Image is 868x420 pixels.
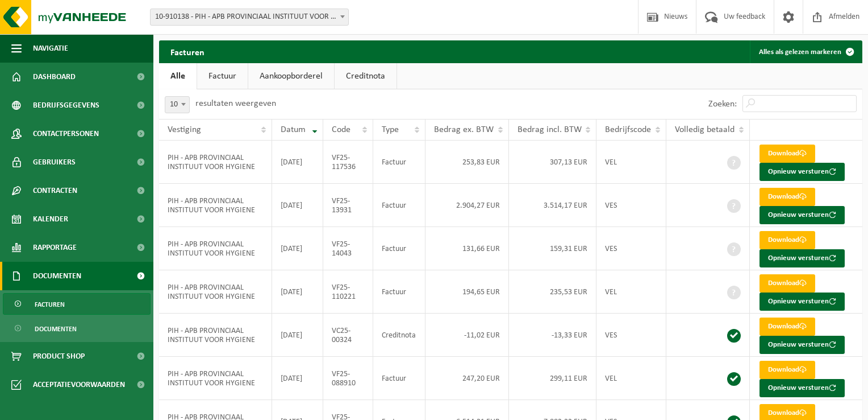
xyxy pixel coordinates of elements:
td: Factuur [373,227,425,270]
span: Gebruikers [33,148,76,176]
span: Vestiging [168,125,201,134]
td: VES [596,227,666,270]
span: Rapportage [33,233,77,262]
button: Opnieuw versturen [759,293,845,311]
td: VF25-14043 [323,227,373,270]
a: Download [759,274,815,293]
td: [DATE] [272,184,323,227]
td: Creditnota [373,314,425,357]
button: Opnieuw versturen [759,163,845,181]
span: Documenten [35,318,77,340]
td: 194,65 EUR [425,270,509,314]
td: Factuur [373,184,425,227]
td: 307,13 EUR [509,141,597,184]
span: 10 [165,96,190,113]
span: Contracten [33,176,77,205]
h2: Facturen [159,40,216,63]
td: 235,53 EUR [509,270,597,314]
span: Bedrag ex. BTW [434,125,494,134]
a: Download [759,318,815,336]
span: Bedrijfsgegevens [33,91,99,120]
td: PIH - APB PROVINCIAAL INSTITUUT VOOR HYGIENE [159,227,272,270]
td: Factuur [373,141,425,184]
a: Documenten [3,318,151,339]
td: VF25-13931 [323,184,373,227]
span: Navigatie [33,34,68,63]
td: Factuur [373,357,425,400]
span: Kalender [33,205,68,233]
span: 10-910138 - PIH - APB PROVINCIAAL INSTITUUT VOOR HYGIENE - ANTWERPEN [151,9,348,25]
span: Documenten [33,262,81,290]
span: Dashboard [33,63,76,91]
td: [DATE] [272,357,323,400]
button: Opnieuw versturen [759,206,845,224]
span: Acceptatievoorwaarden [33,370,125,399]
span: 10-910138 - PIH - APB PROVINCIAAL INSTITUUT VOOR HYGIENE - ANTWERPEN [150,9,349,26]
td: 2.904,27 EUR [425,184,509,227]
button: Opnieuw versturen [759,249,845,267]
span: Contactpersonen [33,120,99,148]
a: Factuur [197,63,248,89]
td: PIH - APB PROVINCIAAL INSTITUUT VOOR HYGIENE [159,357,272,400]
td: [DATE] [272,141,323,184]
label: Zoeken: [708,100,737,109]
td: [DATE] [272,270,323,314]
td: 299,11 EUR [509,357,597,400]
td: VEL [596,270,666,314]
td: 247,20 EUR [425,357,509,400]
td: PIH - APB PROVINCIAAL INSTITUUT VOOR HYGIENE [159,184,272,227]
span: Type [382,125,399,134]
td: VES [596,314,666,357]
a: Download [759,231,815,249]
span: Datum [281,125,306,134]
td: 159,31 EUR [509,227,597,270]
td: VEL [596,357,666,400]
a: Creditnota [335,63,397,89]
td: VF25-110221 [323,270,373,314]
span: Bedrijfscode [605,125,651,134]
a: Facturen [3,293,151,315]
td: [DATE] [272,314,323,357]
button: Opnieuw versturen [759,379,845,397]
td: VEL [596,141,666,184]
td: [DATE] [272,227,323,270]
td: VF25-117536 [323,141,373,184]
span: Volledig betaald [675,125,735,134]
td: PIH - APB PROVINCIAAL INSTITUUT VOOR HYGIENE [159,141,272,184]
span: Product Shop [33,342,85,370]
td: PIH - APB PROVINCIAAL INSTITUUT VOOR HYGIENE [159,270,272,314]
span: Bedrag incl. BTW [518,125,582,134]
span: 10 [165,97,189,113]
span: Facturen [35,294,65,315]
label: resultaten weergeven [195,99,276,108]
td: VES [596,184,666,227]
a: Download [759,145,815,163]
td: VF25-088910 [323,357,373,400]
a: Alle [159,63,197,89]
a: Aankoopborderel [248,63,334,89]
button: Alles als gelezen markeren [750,40,861,63]
a: Download [759,361,815,379]
button: Opnieuw versturen [759,336,845,354]
td: VC25-00324 [323,314,373,357]
td: Factuur [373,270,425,314]
span: Code [332,125,350,134]
td: 131,66 EUR [425,227,509,270]
td: 3.514,17 EUR [509,184,597,227]
td: 253,83 EUR [425,141,509,184]
td: -13,33 EUR [509,314,597,357]
a: Download [759,188,815,206]
td: -11,02 EUR [425,314,509,357]
td: PIH - APB PROVINCIAAL INSTITUUT VOOR HYGIENE [159,314,272,357]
